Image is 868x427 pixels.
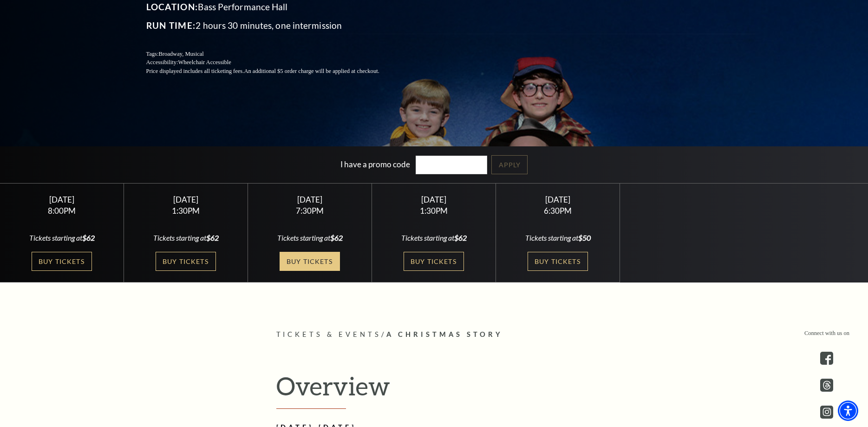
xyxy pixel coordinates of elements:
[507,195,609,204] div: [DATE]
[146,18,402,33] p: 2 hours 30 minutes, one intermission
[386,330,503,338] span: A Christmas Story
[158,51,203,57] span: Broadway, Musical
[82,233,95,242] span: $62
[340,159,410,169] label: I have a promo code
[507,207,609,215] div: 6:30PM
[259,195,361,204] div: [DATE]
[804,329,849,338] p: Connect with us on
[146,58,402,67] p: Accessibility:
[135,233,237,243] div: Tickets starting at
[259,233,361,243] div: Tickets starting at
[276,330,382,338] span: Tickets & Events
[11,233,113,243] div: Tickets starting at
[259,207,361,215] div: 7:30PM
[135,207,237,215] div: 1:30PM
[206,233,219,242] span: $62
[383,195,485,204] div: [DATE]
[383,233,485,243] div: Tickets starting at
[507,233,609,243] div: Tickets starting at
[146,1,198,12] span: Location:
[32,252,92,271] a: Buy Tickets
[330,233,343,242] span: $62
[178,59,231,66] span: Wheelchair Accessible
[404,252,464,271] a: Buy Tickets
[146,20,196,31] span: Run Time:
[244,68,379,74] span: An additional $5 order charge will be applied at checkout.
[528,252,588,271] a: Buy Tickets
[156,252,216,271] a: Buy Tickets
[11,195,113,204] div: [DATE]
[838,401,858,421] div: Accessibility Menu
[578,233,591,242] span: $50
[276,329,592,341] p: /
[276,371,592,409] h2: Overview
[146,67,402,76] p: Price displayed includes all ticketing fees.
[383,207,485,215] div: 1:30PM
[11,207,113,215] div: 8:00PM
[146,50,402,59] p: Tags:
[454,233,467,242] span: $62
[135,195,237,204] div: [DATE]
[280,252,340,271] a: Buy Tickets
